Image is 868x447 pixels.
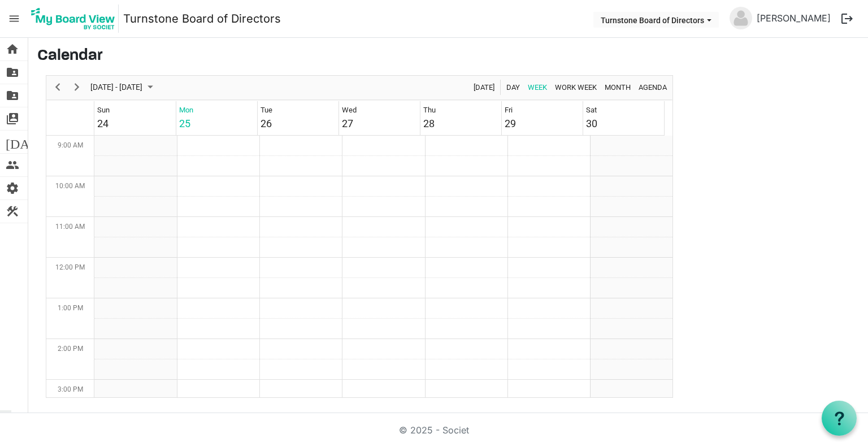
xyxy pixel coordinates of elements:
div: Sat [586,105,597,116]
div: Fri [505,105,513,116]
div: previous period [48,76,67,99]
span: Work Week [554,80,598,94]
button: Work Week [553,80,599,94]
div: Thu [423,105,436,116]
span: folder_shared [6,84,19,107]
div: Tue [261,105,272,116]
span: home [6,38,19,60]
span: 3:00 PM [58,385,83,393]
span: people [6,154,19,176]
div: 30 [586,116,597,131]
span: 2:00 PM [58,345,83,353]
button: Next [70,80,85,94]
span: [DATE] [472,80,496,94]
span: construction [6,200,19,223]
a: © 2025 - Societ [399,424,469,436]
div: August 24 - 30, 2025 [86,76,160,99]
img: no-profile-picture.svg [730,7,752,29]
div: 26 [261,116,272,131]
a: [PERSON_NAME] [752,7,835,29]
div: 28 [423,116,435,131]
span: [DATE] [6,131,49,153]
div: 25 [179,116,190,131]
button: Day [505,80,522,94]
span: folder_shared [6,61,19,84]
div: Week of August 25, 2025 [46,75,673,398]
span: settings [6,177,19,199]
img: My Board View Logo [28,5,119,33]
h3: Calendar [37,47,859,66]
span: 12:00 PM [55,263,85,271]
span: 1:00 PM [58,304,83,312]
button: logout [835,7,859,31]
div: Mon [179,105,193,116]
span: menu [3,8,25,29]
span: switch_account [6,107,19,130]
span: Agenda [637,80,668,94]
div: Sun [97,105,110,116]
button: Previous [50,80,66,94]
div: Wed [342,105,357,116]
div: next period [67,76,86,99]
span: Day [505,80,521,94]
span: [DATE] - [DATE] [89,80,144,94]
div: 29 [505,116,516,131]
button: Today [472,80,497,94]
button: Week [526,80,549,94]
a: Turnstone Board of Directors [123,7,281,30]
button: Month [603,80,633,94]
button: Agenda [637,80,669,94]
a: My Board View Logo [28,5,123,33]
span: Month [604,80,632,94]
div: 27 [342,116,353,131]
button: August 2025 [89,80,158,94]
span: Week [527,80,548,94]
span: 10:00 AM [55,182,85,190]
div: 24 [97,116,108,131]
span: 9:00 AM [58,141,83,149]
span: 11:00 AM [55,223,85,231]
button: Turnstone Board of Directors dropdownbutton [593,12,719,28]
